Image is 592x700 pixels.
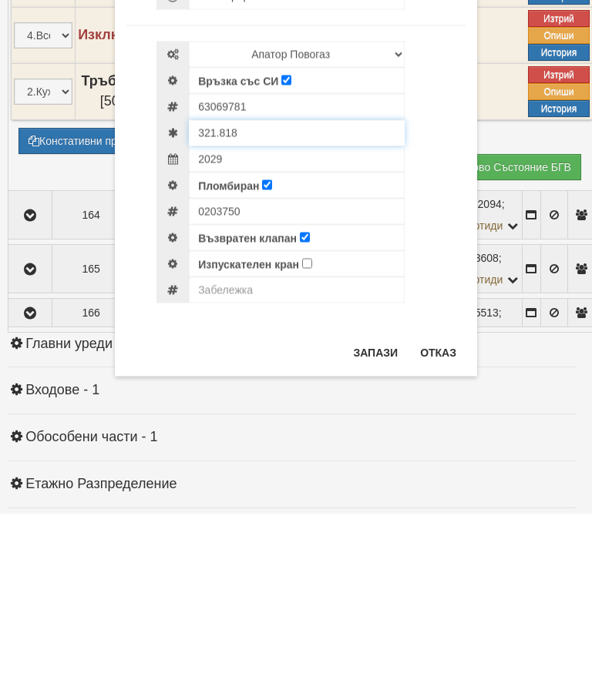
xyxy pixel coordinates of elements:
[198,176,261,188] span: Регистриран
[300,418,310,428] input: Възвратен клапан
[281,261,291,271] input: Връзка със СИ
[126,141,338,169] span: Редакция на устройство
[198,443,299,458] label: Изпускателен кран
[189,463,405,489] input: Забележка
[262,366,272,376] input: Пломбиран
[198,417,297,432] label: Възвратен клапан
[198,260,278,275] label: Връзка със СИ
[344,526,407,551] button: Запази
[189,280,405,306] input: Сериен номер
[189,384,405,410] input: Номер на Холендрова гайка
[198,364,259,380] label: Пломбиран
[302,444,312,454] input: Изпускателен кран
[189,306,405,332] input: Текущо показание
[189,227,405,253] select: Марка и Модел
[189,332,405,358] input: Метрологична годност
[411,526,466,551] button: Отказ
